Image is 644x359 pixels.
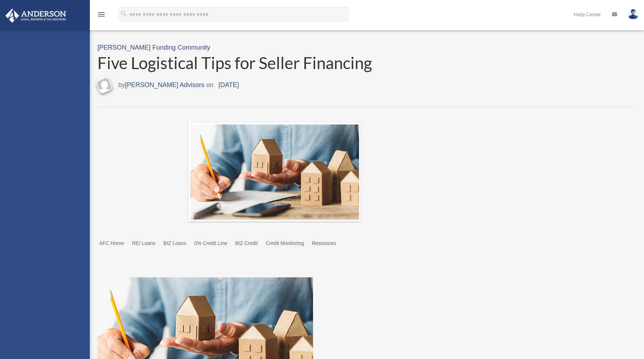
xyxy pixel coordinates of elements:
[97,13,106,19] a: menu
[235,241,258,256] a: BIZ Credit
[266,241,304,256] a: Credit Monitoring
[628,9,639,19] img: User Pic
[194,241,227,256] a: 0% Credit Line
[97,53,372,73] span: Five Logistical Tips for Seller Financing
[3,9,68,23] img: Anderson Advisors Platinum Portal
[97,44,210,51] a: [PERSON_NAME] Funding Community
[164,241,187,256] a: BIZ Loans
[118,79,204,91] span: by
[125,81,204,88] a: [PERSON_NAME] Advisors
[206,79,244,91] span: on
[97,53,635,73] a: Five Logistical Tips for Seller Financing
[97,10,106,19] i: menu
[120,10,128,18] i: search
[213,81,244,88] a: [DATE]
[99,241,124,256] a: AFC Home
[132,241,155,256] a: REI Loans
[312,241,336,256] a: Resources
